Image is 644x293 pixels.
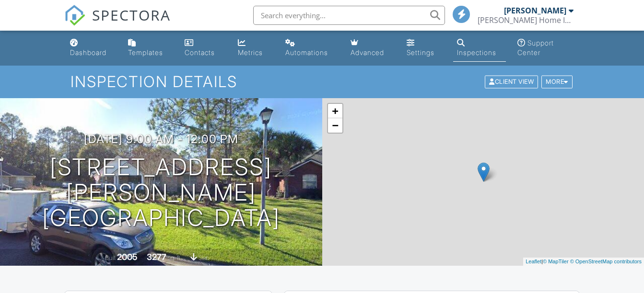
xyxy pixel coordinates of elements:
span: Built [105,254,116,261]
div: DeFurio Home Inspection [478,15,574,25]
a: Templates [124,34,173,62]
a: © MapTiler [543,259,569,264]
div: Automations [285,48,328,56]
h3: [DATE] 9:00 am - 12:00 pm [84,133,238,146]
div: | [523,258,644,266]
div: [PERSON_NAME] [504,6,566,15]
a: © OpenStreetMap contributors [570,259,642,264]
a: Dashboard [66,34,117,62]
div: Advanced [351,48,384,56]
a: Leaflet [526,259,541,264]
a: Automations (Basic) [281,34,340,62]
a: Support Center [514,34,578,62]
div: Inspections [457,48,496,56]
div: Dashboard [70,48,106,56]
div: Client View [485,76,538,89]
div: Contacts [185,48,215,56]
div: Settings [407,48,434,56]
span: slab [199,254,209,261]
input: Search everything... [253,6,445,25]
h1: [STREET_ADDRESS][PERSON_NAME] [GEOGRAPHIC_DATA] [15,155,307,230]
div: Templates [128,48,163,56]
a: Zoom in [328,104,342,118]
a: Settings [403,34,445,62]
div: 2005 [117,252,138,262]
div: Metrics [238,48,263,56]
span: sq. ft. [168,254,181,261]
a: Metrics [234,34,274,62]
span: SPECTORA [92,5,171,25]
a: Zoom out [328,118,342,133]
a: Advanced [347,34,395,62]
a: Client View [484,78,540,85]
a: Contacts [181,34,226,62]
div: More [541,76,573,89]
div: 3277 [147,252,166,262]
div: Support Center [517,39,554,56]
a: Inspections [453,34,506,62]
img: The Best Home Inspection Software - Spectora [64,5,85,26]
a: SPECTORA [64,13,171,33]
h1: Inspection Details [70,73,574,90]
